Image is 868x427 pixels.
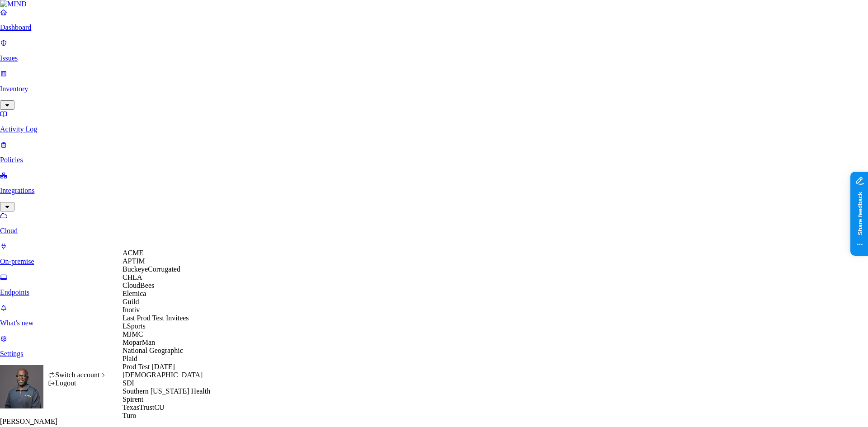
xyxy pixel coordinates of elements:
span: Southern [US_STATE] Health [123,387,210,395]
span: Elemica [123,290,146,297]
span: MJMC [123,330,143,338]
span: Inotiv [123,306,140,314]
span: CloudBees [123,282,154,289]
span: ACME [123,249,143,257]
span: Plaid [123,355,137,362]
span: Prod Test [DATE] [123,363,175,371]
span: Spirent [123,395,143,403]
div: Logout [48,379,107,387]
span: MoparMan [123,338,155,346]
span: [DEMOGRAPHIC_DATA] [123,371,203,379]
span: National Geographic [123,347,183,354]
span: Turo [123,412,137,419]
span: CHLA [123,273,142,281]
span: SDI [123,379,134,387]
span: Switch account [55,371,99,379]
span: TexasTrustCU [123,404,165,411]
span: BuckeyeCorrugated [123,265,180,273]
span: LSports [123,322,146,330]
span: Guild [123,298,139,305]
span: Last Prod Test Invitees [123,314,189,322]
span: APTIM [123,257,145,265]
